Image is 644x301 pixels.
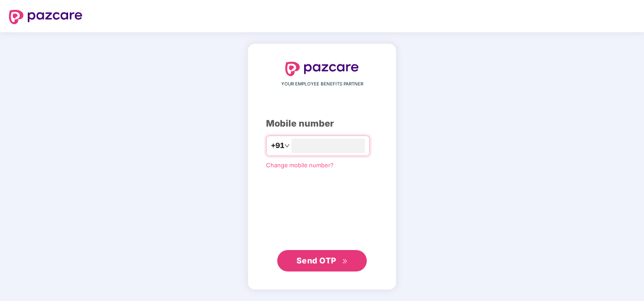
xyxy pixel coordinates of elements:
[284,143,290,148] span: down
[266,161,334,169] a: Change mobile number?
[281,81,363,88] span: YOUR EMPLOYEE BENEFITS PARTNER
[266,117,378,131] div: Mobile number
[9,10,82,24] img: logo
[296,256,336,265] span: Send OTP
[277,250,367,271] button: Send OTPdouble-right
[342,259,348,264] span: double-right
[285,62,359,76] img: logo
[271,140,284,151] span: +91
